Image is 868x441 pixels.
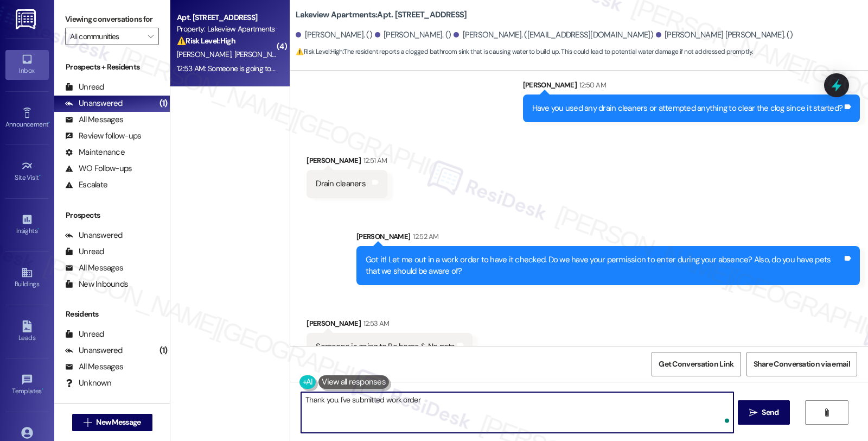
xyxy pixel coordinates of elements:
i:  [84,418,92,427]
div: [PERSON_NAME]. ([EMAIL_ADDRESS][DOMAIN_NAME]) [454,29,653,41]
label: Viewing conversations for [65,11,159,28]
div: Unread [65,246,104,257]
div: WO Follow-ups [65,163,132,174]
div: Review follow-ups [65,130,141,142]
div: Apt. [STREET_ADDRESS] [177,12,277,23]
div: [PERSON_NAME] [307,318,472,333]
span: • [37,225,39,233]
div: Unknown [65,377,111,389]
span: : The resident reports a clogged bathroom sink that is causing water to build up. This could lead... [296,46,752,58]
div: Prospects [54,210,170,221]
div: All Messages [65,361,123,373]
div: All Messages [65,262,123,274]
div: Unanswered [65,230,123,241]
strong: ⚠️ Risk Level: High [296,47,342,56]
a: Insights • [5,210,49,240]
span: • [48,119,50,127]
div: (1) [157,95,170,112]
a: Leads [5,317,49,346]
div: All Messages [65,114,123,125]
div: [PERSON_NAME]. () [375,29,451,41]
textarea: To enrich screen reader interactions, please activate Accessibility in Grammarly extension settings [301,392,733,433]
div: Unanswered [65,98,123,109]
div: Unanswered [65,345,123,356]
strong: ⚠️ Risk Level: High [177,36,235,46]
div: Prospects + Residents [54,61,170,73]
a: Buildings [5,263,49,293]
div: Property: Lakeview Apartments [177,23,277,35]
div: Unread [65,81,104,93]
div: 12:52 AM [410,231,438,242]
div: [PERSON_NAME] [PERSON_NAME]. () [656,29,793,41]
div: [PERSON_NAME] [356,231,860,246]
div: (1) [157,342,170,359]
a: Inbox [5,50,49,79]
b: Lakeview Apartments: Apt. [STREET_ADDRESS] [296,9,467,21]
div: 12:53 AM [361,318,390,329]
i:  [749,408,757,417]
div: 12:53 AM: Someone is going to Be home & No pets [177,64,334,73]
span: [PERSON_NAME] [177,49,234,59]
i:  [822,408,831,417]
span: Share Conversation via email [754,358,850,370]
button: Share Conversation via email [746,352,857,376]
div: Residents [54,308,170,320]
input: All communities [70,28,142,45]
button: Get Conversation Link [652,352,741,376]
a: Templates • [5,370,49,400]
div: Someone is going to Be home & No pets [316,341,455,352]
div: Maintenance [65,147,125,158]
i:  [148,32,154,41]
img: ResiDesk Logo [16,9,38,29]
button: New Message [72,414,152,431]
span: Get Conversation Link [659,358,733,370]
span: • [42,386,43,393]
span: New Message [96,417,141,428]
span: • [39,172,41,180]
div: Got it! Let me out in a work order to have it checked. Do we have your permission to enter during... [366,254,843,278]
div: Escalate [65,179,107,191]
span: [PERSON_NAME] [234,49,292,59]
div: New Inbounds [65,279,128,290]
div: Have you used any drain cleaners or attempted anything to clear the clog since it started? [532,103,843,114]
div: 12:51 AM [361,155,387,166]
a: Site Visit • [5,157,49,186]
span: Send [762,407,778,418]
div: [PERSON_NAME] [523,79,860,94]
div: Drain cleaners [316,178,366,190]
div: Unread [65,329,104,340]
button: Send [738,400,790,425]
div: [PERSON_NAME] [307,155,387,170]
div: 12:50 AM [577,79,606,91]
div: [PERSON_NAME]. () [296,29,372,41]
